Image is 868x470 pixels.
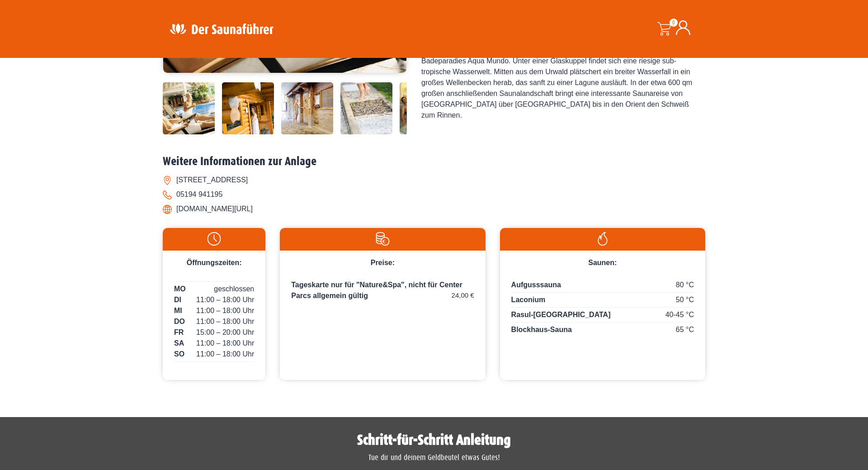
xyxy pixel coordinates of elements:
[291,280,474,301] p: Tageskarte nur für "Nature&Spa", nicht für Center Parcs allgemein gültig
[163,187,705,202] li: 05194 941195
[421,12,693,121] div: Der mehrfach ausgezeichnete Ferienpark Center Parcs ist aufgrund seiner zahlreichen Einrichtungen...
[167,433,701,447] h1: Schritt-für-Schritt Anleitung
[284,232,481,246] img: Preise-weiss.svg
[196,316,254,327] span: 11:00 – 18:00 Uhr
[196,294,254,305] span: 11:00 – 18:00 Uhr
[588,259,617,266] span: Saunen:
[676,324,694,335] span: 65 °C
[167,232,261,246] img: Uhr-weiss.svg
[214,284,254,294] span: geschlossen
[163,202,705,216] li: [DOMAIN_NAME][URL]
[174,305,182,316] span: MI
[174,294,181,305] span: DI
[196,349,254,360] span: 11:00 – 18:00 Uhr
[196,305,254,316] span: 11:00 – 18:00 Uhr
[196,338,254,349] span: 11:00 – 18:00 Uhr
[665,309,694,320] span: 40-45 °C
[174,284,186,294] span: MO
[174,316,185,327] span: DO
[511,281,561,289] span: Aufgusssauna
[511,311,611,318] span: Rasul-[GEOGRAPHIC_DATA]
[676,280,694,290] span: 80 °C
[670,19,678,27] span: 0
[371,259,395,266] span: Preise:
[511,296,546,304] span: Laconium
[511,326,572,333] span: Blockhaus-Sauna
[452,290,474,301] span: 24,00 €
[196,327,254,338] span: 15:00 – 20:00 Uhr
[676,294,694,305] span: 50 °C
[187,259,242,266] span: Öffnungszeiten:
[167,452,701,464] p: Tue dir und deinem Geldbeutel etwas Gutes!
[163,173,705,187] li: [STREET_ADDRESS]
[174,327,184,338] span: FR
[163,155,705,169] h2: Weitere Informationen zur Anlage
[174,349,184,360] span: SO
[505,232,701,246] img: Flamme-weiss.svg
[174,338,184,349] span: SA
